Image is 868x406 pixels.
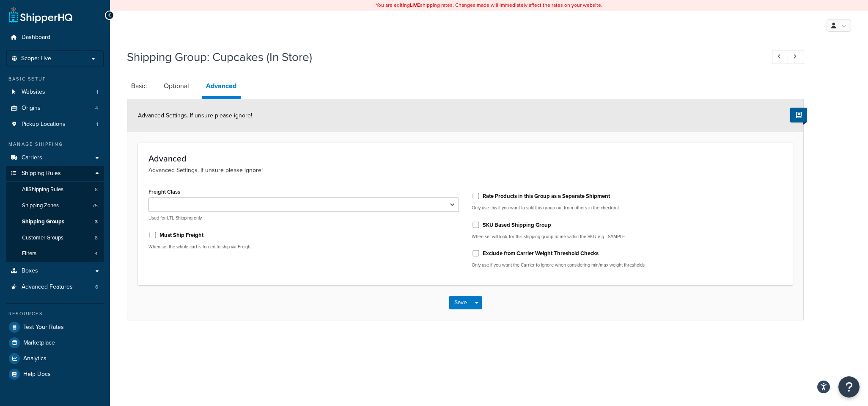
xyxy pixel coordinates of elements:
[95,186,98,193] span: 8
[127,76,151,96] a: Basic
[23,371,51,378] span: Help Docs
[22,154,42,161] span: Carriers
[472,262,782,268] p: Only use if you want the Carrier to ignore when considering min/max weight thresholds
[22,284,73,291] span: Advanced Features
[449,296,472,309] button: Save
[6,84,104,100] li: Websites
[6,351,104,366] a: Analytics
[6,166,104,262] li: Shipping Rules
[6,335,104,350] a: Marketplace
[6,198,104,214] a: Shipping Zones75
[838,376,860,398] button: Open Resource Center
[6,320,104,335] a: Test Your Rates
[22,250,36,257] span: Filters
[772,50,788,64] a: Previous Record
[483,221,551,229] label: SKU Based Shipping Group
[96,121,98,128] span: 1
[159,76,193,96] a: Optional
[6,100,104,116] a: Origins4
[22,186,63,193] span: All Shipping Rules
[22,202,59,209] span: Shipping Zones
[6,279,104,295] a: Advanced Features6
[127,49,756,65] h1: Shipping Group: Cupcakes (In Store)
[6,246,104,261] a: Filters4
[6,230,104,246] a: Customer Groups8
[95,284,98,291] span: 6
[6,141,104,148] div: Manage Shipping
[95,218,98,225] span: 3
[6,279,104,295] li: Advanced Features
[148,154,782,163] h3: Advanced
[22,121,66,128] span: Pickup Locations
[22,234,63,242] span: Customer Groups
[22,267,38,275] span: Boxes
[148,215,459,221] p: Used for LTL Shipping only
[159,231,203,239] label: Must Ship Freight
[22,218,64,225] span: Shipping Groups
[472,234,782,240] p: When set will look for this shipping group name within the SKU e.g. -SAMPLE
[6,166,104,181] a: Shipping Rules
[22,170,61,177] span: Shipping Rules
[6,75,104,83] div: Basic Setup
[138,111,252,120] span: Advanced Settings. If unsure please ignore!
[6,198,104,214] li: Shipping Zones
[95,234,98,242] span: 8
[6,214,104,230] a: Shipping Groups3
[22,105,41,112] span: Origins
[95,250,98,257] span: 4
[23,355,47,362] span: Analytics
[148,189,180,195] label: Freight Class
[202,76,241,99] a: Advanced
[21,55,51,62] span: Scope: Live
[22,34,50,41] span: Dashboard
[23,339,55,347] span: Marketplace
[6,150,104,166] a: Carriers
[92,202,98,209] span: 75
[6,246,104,261] li: Filters
[6,100,104,116] li: Origins
[6,117,104,132] li: Pickup Locations
[96,89,98,96] span: 1
[6,30,104,45] a: Dashboard
[148,244,459,250] p: When set the whole cart is forced to ship via Freight
[148,166,782,175] p: Advanced Settings. If unsure please ignore!
[483,250,599,257] label: Exclude from Carrier Weight Threshold Checks
[6,310,104,317] div: Resources
[6,84,104,100] a: Websites1
[483,192,610,200] label: Rate Products in this Group as a Separate Shipment
[6,117,104,132] a: Pickup Locations1
[790,108,807,122] button: Show Help Docs
[410,1,420,9] b: LIVE
[788,50,804,64] a: Next Record
[6,263,104,279] a: Boxes
[23,324,64,331] span: Test Your Rates
[6,230,104,246] li: Customer Groups
[472,205,782,211] p: Only use this if you want to split this group out from others in the checkout
[6,214,104,230] li: Shipping Groups
[6,182,104,197] a: AllShipping Rules8
[95,105,98,112] span: 4
[22,89,45,96] span: Websites
[6,367,104,382] a: Help Docs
